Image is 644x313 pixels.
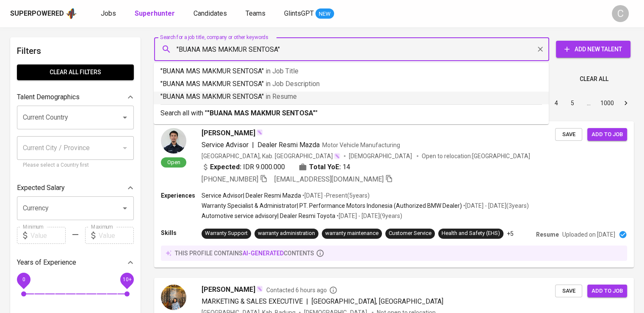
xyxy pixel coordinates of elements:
span: in Job Title [265,67,299,75]
input: Value [30,227,66,244]
button: Save [555,285,582,298]
span: Dealer Resmi Mazda [257,141,320,149]
span: | [306,296,308,307]
button: Clear All filters [17,64,134,80]
button: Add to job [587,285,627,298]
button: Go to next page [619,96,633,110]
span: Motor Vehicle Manufacturing [322,142,400,148]
span: GlintsGPT [284,9,314,17]
p: Skills [161,229,202,237]
span: 0 [22,277,25,282]
span: Teams [246,9,265,17]
p: Talent Demographics [17,92,80,102]
div: Health and Safety (EHS) [442,229,500,238]
button: Add to job [587,128,627,141]
span: Clear All [580,74,608,84]
span: Save [559,130,578,140]
span: Jobs [101,9,116,17]
span: [GEOGRAPHIC_DATA], [GEOGRAPHIC_DATA] [312,297,443,305]
img: magic_wand.svg [256,129,263,136]
input: Value [99,227,134,244]
button: Add New Talent [556,41,630,58]
button: Open [119,112,131,123]
p: Uploaded on [DATE] [562,230,615,239]
div: Superpowered [10,9,64,19]
span: Candidates [193,9,227,17]
b: Total YoE: [309,162,341,172]
span: in Resume [265,92,297,101]
img: f1326a3b2421b8c5d120acaf1541938f.jpg [161,285,186,310]
p: Expected Salary [17,183,65,193]
p: "BUANA MAS MAKMUR SENTOSA" [160,92,542,102]
a: Superpoweredapp logo [10,7,77,20]
svg: By Batam recruiter [329,286,337,294]
p: • [DATE] - Present ( 5 years ) [301,191,370,200]
button: Save [555,128,582,141]
p: • [DATE] - [DATE] ( 3 years ) [462,201,529,210]
p: Resume [536,230,559,239]
div: Years of Experience [17,254,134,271]
span: [EMAIL_ADDRESS][DOMAIN_NAME] [274,175,384,183]
span: 10+ [122,277,131,282]
p: Warranty Specialist & Administrator | PT. Performance Motors Indonesia (Authorized BMW Dealer) [202,201,462,210]
p: • [DATE] - [DATE] ( 9 years ) [335,212,402,220]
span: 14 [343,162,350,172]
span: Save [559,286,578,296]
span: [DEMOGRAPHIC_DATA] [349,152,413,160]
a: Candidates [193,8,229,19]
p: +5 [507,229,514,238]
div: … [582,99,595,107]
div: Expected Salary [17,179,134,196]
a: Superhunter [135,8,177,19]
span: MARKETING & SALES EXECUTIVE [202,297,303,305]
button: Clear [534,43,546,55]
span: Add to job [591,130,623,140]
span: AI-generated [243,250,284,257]
b: "BUANA MAS MAKMUR SENTOSA" [207,109,315,117]
p: Years of Experience [17,257,76,268]
div: C [612,5,629,22]
img: magic_wand.svg [256,285,263,292]
p: "BUANA MAS MAKMUR SENTOSA" [160,79,542,89]
img: app logo [66,7,77,20]
img: magic_wand.svg [334,153,340,159]
a: Jobs [101,8,118,19]
p: Open to relocation : [GEOGRAPHIC_DATA] [422,152,530,160]
button: Go to page 1000 [598,96,616,110]
span: [PHONE_NUMBER] [202,175,258,183]
img: e5170f208827d18d0e6eec3e3ed122e9.jpeg [161,128,186,154]
button: Go to page 5 [566,96,579,110]
span: Contacted 6 hours ago [266,286,337,294]
div: Warranty Support [205,229,248,238]
p: Search all with " " [160,108,542,118]
a: Teams [246,8,267,19]
a: GlintsGPT NEW [284,8,334,19]
div: warranty administration [258,229,315,238]
span: | [252,140,254,150]
span: NEW [315,10,334,18]
nav: pagination navigation [484,96,634,110]
b: Expected: [210,162,241,172]
div: warranty maintenance [325,229,379,238]
p: Service Advisor | Dealer Resmi Mazda [202,191,301,200]
span: Clear All filters [24,67,127,78]
div: [GEOGRAPHIC_DATA], Kab. [GEOGRAPHIC_DATA] [202,152,340,160]
p: Automotive service advisory | Dealer Resmi Toyota [202,212,335,220]
div: IDR 9.000.000 [202,162,285,172]
p: "BUANA MAS MAKMUR SENTOSA" [160,66,542,76]
span: Add New Talent [563,44,624,55]
span: [PERSON_NAME] [202,285,255,295]
p: this profile contains contents [175,249,314,257]
b: Superhunter [135,9,175,17]
button: Go to page 4 [550,96,563,110]
div: Talent Demographics [17,89,134,106]
h6: Filters [17,44,134,58]
span: in Job Description [265,80,320,88]
p: Please select a Country first [23,161,128,170]
span: Open [164,159,184,166]
span: Service Advisor [202,141,249,149]
button: Clear All [576,71,612,87]
a: Open[PERSON_NAME]Service Advisor|Dealer Resmi MazdaMotor Vehicle Manufacturing[GEOGRAPHIC_DATA], ... [154,121,634,268]
span: [PERSON_NAME] [202,128,255,138]
p: Experiences [161,191,202,200]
